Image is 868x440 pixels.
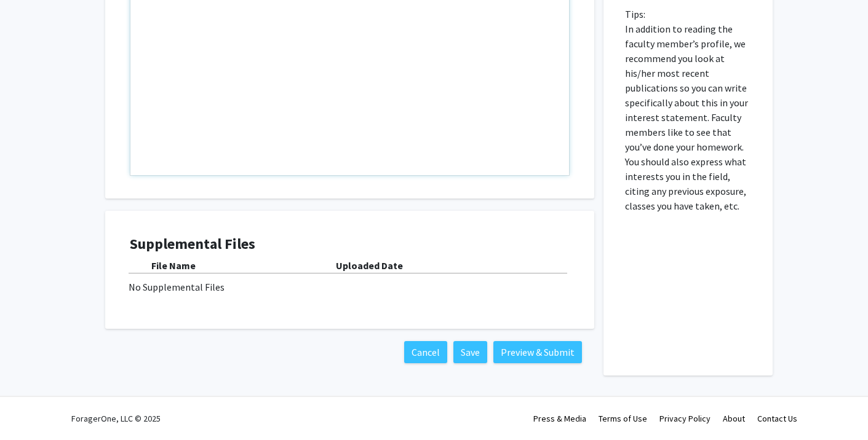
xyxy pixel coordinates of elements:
a: Press & Media [533,413,586,424]
div: No Supplemental Files [129,280,571,294]
b: File Name [151,259,196,272]
button: Save [453,341,487,363]
a: Contact Us [757,413,797,424]
b: Uploaded Date [336,259,403,272]
button: Preview & Submit [493,341,582,363]
a: Privacy Policy [659,413,711,424]
div: ForagerOne, LLC © 2025 [71,397,161,440]
iframe: Chat [9,385,52,431]
a: Terms of Use [599,413,647,424]
a: About [723,413,745,424]
button: Cancel [404,341,447,363]
h4: Supplemental Files [130,235,570,253]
